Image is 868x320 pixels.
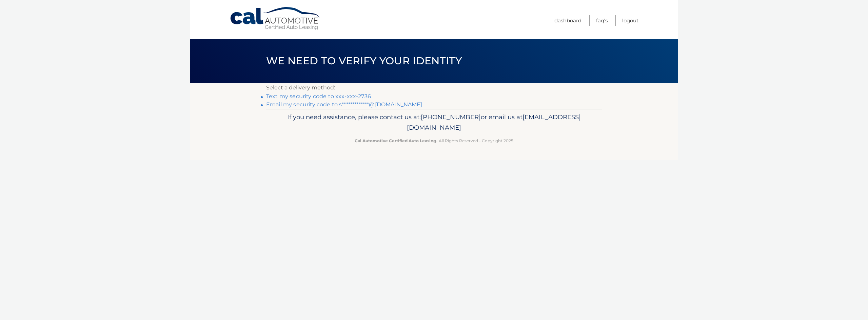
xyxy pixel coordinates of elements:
span: We need to verify your identity [266,55,462,67]
span: [PHONE_NUMBER] [421,113,481,121]
p: Select a delivery method: [266,83,602,92]
p: - All Rights Reserved - Copyright 2025 [271,137,597,144]
strong: Cal Automotive Certified Auto Leasing [355,138,436,143]
a: FAQ's [596,15,608,26]
p: If you need assistance, please contact us at: or email us at [271,112,597,133]
a: Dashboard [554,15,581,26]
a: Logout [622,15,638,26]
a: Text my security code to xxx-xxx-2736 [266,93,371,100]
a: Cal Automotive [230,7,321,31]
